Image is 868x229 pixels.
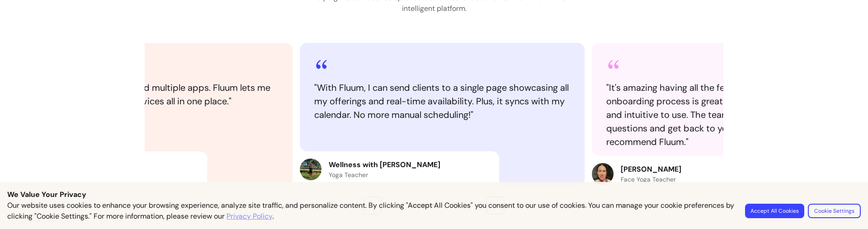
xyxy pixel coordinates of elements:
a: Privacy Policy [226,211,273,222]
blockquote: " I no longer juggle Calendly and multiple apps. Fluum lets me manage and promote my services all... [22,81,278,108]
p: [PERSON_NAME] [621,164,681,175]
img: Review avatar [300,159,321,180]
p: Yoga Teacher [329,170,440,179]
p: We Value Your Privacy [7,189,861,200]
p: Our website uses cookies to enhance your browsing experience, analyze site traffic, and personali... [7,200,734,222]
img: Review avatar [592,163,613,185]
p: Face Yoga Teacher [621,175,681,184]
button: Accept All Cookies [745,204,804,218]
button: Cookie Settings [808,204,861,218]
blockquote: " It's amazing having all the features I need in one place! The onboarding process is great and t... [606,81,862,149]
blockquote: " With Fluum, I can send clients to a single page showcasing all my offerings and real-time avail... [314,81,570,122]
p: Wellness with [PERSON_NAME] [329,159,440,170]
